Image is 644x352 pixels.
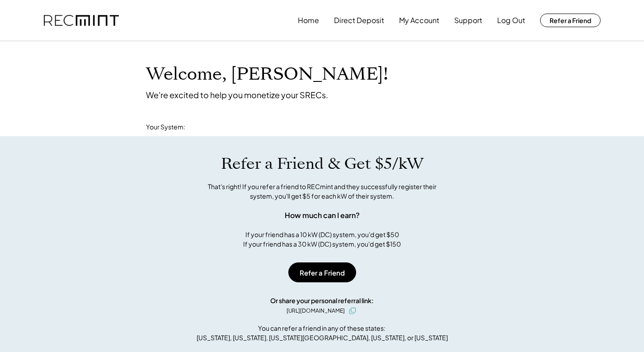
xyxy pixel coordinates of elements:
[285,210,360,221] div: How much can I earn?
[44,15,119,26] img: recmint-logotype%403x.png
[221,154,423,173] h1: Refer a Friend & Get $5/kW
[270,296,374,305] div: Or share your personal referral link:
[288,262,356,282] button: Refer a Friend
[287,307,345,315] div: [URL][DOMAIN_NAME]
[298,11,319,29] button: Home
[146,123,185,132] div: Your System:
[347,305,358,316] button: click to copy
[243,230,401,249] div: If your friend has a 10 kW (DC) system, you'd get $50 If your friend has a 30 kW (DC) system, you...
[540,14,601,27] button: Refer a Friend
[198,182,447,201] div: That's right! If you refer a friend to RECmint and they successfully register their system, you'l...
[146,90,328,100] div: We're excited to help you monetize your SRECs.
[334,11,384,29] button: Direct Deposit
[454,11,482,29] button: Support
[497,11,525,29] button: Log Out
[146,64,388,85] h1: Welcome, [PERSON_NAME]!
[399,11,439,29] button: My Account
[197,323,448,342] div: You can refer a friend in any of these states: [US_STATE], [US_STATE], [US_STATE][GEOGRAPHIC_DATA...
